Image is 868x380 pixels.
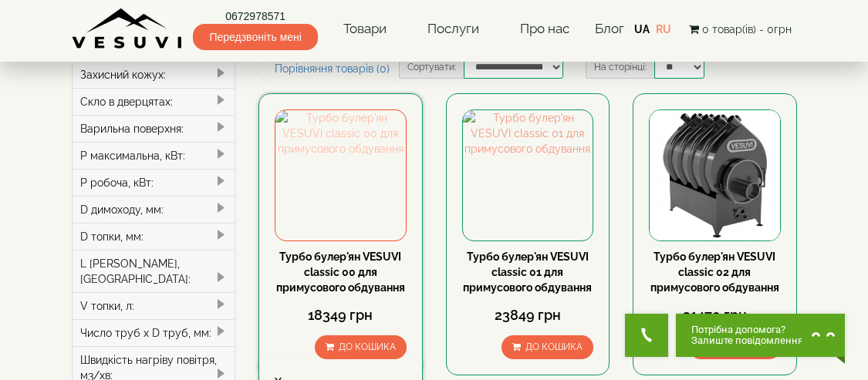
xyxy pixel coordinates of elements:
[649,305,781,325] div: 31479 грн
[650,251,779,294] a: Турбо булер'ян VESUVI classic 02 для примусового обдування
[275,110,406,240] img: Турбо булер'ян VESUVI classic 00 для примусового обдування
[586,55,654,79] label: На сторінці:
[463,251,592,294] a: Турбо булер'ян VESUVI classic 01 для примусового обдування
[702,23,792,35] span: 0 товар(ів) - 0грн
[634,23,650,35] a: UA
[691,335,803,346] span: Залиште повідомлення
[258,55,406,82] a: Порівняння товарів (0)
[691,325,803,335] span: Потрібна допомога?
[463,110,593,240] img: Турбо булер'ян VESUVI classic 01 для примусового обдування
[73,169,235,196] div: P робоча, кВт:
[684,21,796,38] button: 0 товар(ів) - 0грн
[339,341,396,352] span: До кошика
[72,8,184,50] img: Завод VESUVI
[676,314,845,357] button: Chat button
[193,24,317,50] span: Передзвоніть мені
[328,12,402,47] a: Товари
[193,8,317,24] a: 0672978571
[650,110,780,240] img: Турбо булер'ян VESUVI classic 02 для примусового обдування
[502,335,593,359] button: До кошика
[73,223,235,250] div: D топки, мм:
[73,196,235,223] div: D димоходу, мм:
[73,88,235,115] div: Скло в дверцятах:
[275,305,407,325] div: 18349 грн
[73,142,235,169] div: P максимальна, кВт:
[276,251,405,294] a: Турбо булер'ян VESUVI classic 00 для примусового обдування
[412,12,495,47] a: Послуги
[595,21,624,36] a: Блог
[656,23,671,35] a: RU
[399,55,464,79] label: Сортувати:
[505,12,585,47] a: Про нас
[625,314,668,357] button: Get Call button
[525,341,583,352] span: До кошика
[315,335,407,359] button: До кошика
[73,61,235,88] div: Захисний кожух:
[73,292,235,319] div: V топки, л:
[73,319,235,346] div: Число труб x D труб, мм:
[73,115,235,142] div: Варильна поверхня:
[73,250,235,292] div: L [PERSON_NAME], [GEOGRAPHIC_DATA]:
[462,305,594,325] div: 23849 грн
